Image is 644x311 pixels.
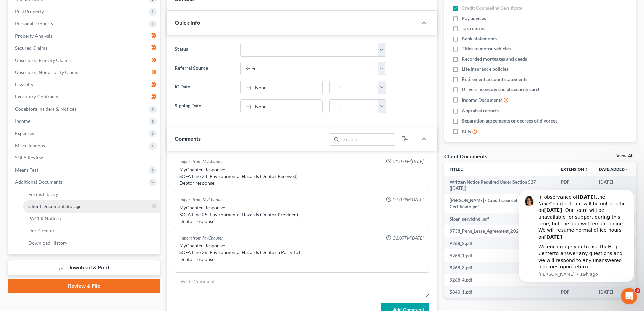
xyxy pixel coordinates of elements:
td: Sloan_servicing_.pdf [444,213,555,225]
span: Income Documents [462,97,502,104]
span: Codebtors Insiders & Notices [15,106,76,112]
span: Comments [175,135,201,142]
input: -- : -- [330,100,378,113]
span: Retirement account statements [462,76,527,83]
a: Doc Creator [23,225,160,237]
a: Executory Contracts [9,91,160,103]
div: Import from MyChapter [179,158,223,165]
a: Download History [23,237,160,249]
span: Bills [462,128,471,135]
iframe: Intercom live chat [621,288,637,304]
span: Download History [28,240,67,246]
span: PACER Notices [28,216,61,221]
td: 9268_4.pdf [444,274,555,286]
span: 5 [635,288,640,293]
span: Unsecured Priority Claims [15,57,71,63]
label: Status [171,43,237,57]
div: MyChapter Response: SOFA Line 26: Environmental Hazards (Debtor a Party To) Debtor response: [179,242,425,263]
td: 9268_2.pdf [444,237,555,249]
span: Appraisal reports [462,107,499,114]
div: MyChapter Response: SOFA Line 24: Environmental Hazards (Debtor Received) Debtor response: [179,166,425,186]
span: Bank statements [462,35,497,42]
a: Unsecured Nonpriority Claims [9,66,160,79]
span: Drivers license & social security card [462,86,539,93]
span: Titles to motor vehicles [462,45,511,52]
span: Client Document Storage [28,203,81,209]
a: Unsecured Priority Claims [9,54,160,66]
span: SOFA Review [15,155,43,160]
span: Income [15,118,30,124]
span: Tax returns [462,25,485,32]
span: Personal Property [15,21,53,26]
td: 9268_3.pdf [444,262,555,274]
div: Client Documents [444,153,487,160]
span: Expenses [15,130,34,136]
span: 01:07PM[DATE] [393,235,424,241]
input: Search... [341,134,395,145]
a: Review & File [8,279,160,293]
a: Forms Library [23,188,160,200]
span: Lawsuits [15,82,33,87]
a: Extensionunfold_more [561,166,588,172]
td: 5840_1.pdf [444,286,555,298]
span: Property Analysis [15,33,52,39]
label: IC Date [171,81,237,94]
a: PACER Notices [23,213,160,225]
span: Separation agreements or decrees of divorces [462,117,557,124]
i: expand_more [625,168,629,172]
span: Real Property [15,8,44,14]
td: PDF [555,176,594,195]
span: Pay advices [462,15,486,22]
a: Property Analysis [9,30,160,42]
div: MyChapter Response: SOFA Line 25: Environmental Hazards (Debtor Provided) Debtor response: [179,204,425,225]
span: Means Test [15,167,38,173]
a: None [241,100,322,113]
a: Date Added expand_more [599,166,629,172]
label: Signing Date [171,99,237,113]
a: Secured Claims [9,42,160,54]
a: Download & Print [8,260,160,276]
div: Import from MyChapter [179,197,223,203]
a: View All [616,154,633,158]
a: None [241,81,322,94]
span: Credit Counseling Certificate [462,5,522,12]
span: Additional Documents [15,179,63,185]
td: [DATE] [594,176,635,195]
span: Doc Creator [28,228,55,234]
span: Forms Library [28,191,58,197]
a: SOFA Review [9,152,160,164]
span: Executory Contracts [15,94,58,99]
td: 9738_Penn_Lease_Agreement_2025_-_signed.pdf [444,225,555,237]
input: -- : -- [330,81,378,94]
a: Client Document Storage [23,200,160,213]
td: Written Notice Required Under Section 527 ([DATE]) [444,176,555,195]
span: Recorded mortgages and deeds [462,55,527,62]
span: Quick Info [175,19,200,26]
div: Import from MyChapter [179,235,223,241]
span: 01:07PM[DATE] [393,158,424,165]
iframe: Intercom notifications message [509,179,644,293]
td: 9268_1.pdf [444,249,555,262]
a: Lawsuits [9,79,160,91]
i: unfold_more [460,168,464,172]
span: Miscellaneous [15,142,45,148]
a: Titleunfold_more [450,166,464,172]
span: Unsecured Nonpriority Claims [15,69,79,75]
span: Secured Claims [15,45,47,51]
span: Life insurance policies [462,66,508,72]
i: unfold_more [584,168,588,172]
span: 01:07PM[DATE] [393,197,424,203]
label: Referral Source [171,62,237,75]
td: [PERSON_NAME] - Credit Counseling Course Certificate-pdf [444,194,555,213]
